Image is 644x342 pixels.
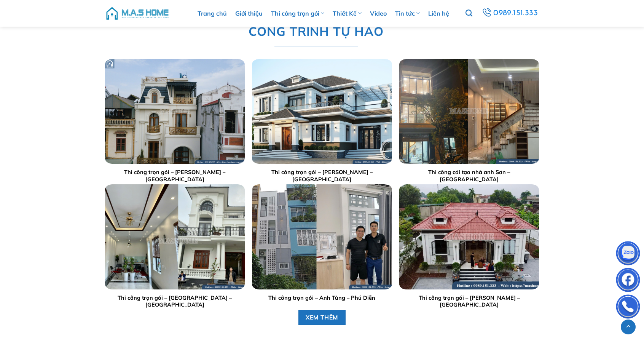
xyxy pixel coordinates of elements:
span: XEM THÊM [306,313,338,322]
a: Lên đầu trang [621,320,636,334]
a: Thi công trọn gói – [GEOGRAPHIC_DATA] – [GEOGRAPHIC_DATA] [105,294,245,308]
img: Phone [617,296,639,319]
img: Báo giá xây nhà trọn gói 2025 15 [252,59,392,164]
a: Thiết Kế [333,2,362,25]
a: 0989.151.333 [480,6,539,20]
img: M.A.S HOME – Tổng Thầu Thiết Kế Và Xây Nhà Trọn Gói [105,2,170,25]
a: Trang chủ [198,2,227,25]
img: Zalo [617,243,639,266]
a: Liên hệ [428,2,449,25]
a: Thi công trọn gói – Anh Tùng – Phú Diễn [268,294,375,302]
a: Thi công cải tạo nhà anh Sơn – [GEOGRAPHIC_DATA] [399,169,539,183]
img: Báo giá xây nhà trọn gói 2025 19 [399,184,539,289]
img: Facebook [617,270,639,292]
img: Báo giá xây nhà trọn gói 2025 18 [252,184,392,289]
a: Tìm kiếm [465,5,472,21]
img: Báo giá xây nhà trọn gói 2025 14 [105,59,245,164]
a: Thi công trọn gói – [PERSON_NAME] – [GEOGRAPHIC_DATA] [399,294,539,308]
img: Báo giá xây nhà trọn gói 2025 16 [399,59,539,164]
a: Giới thiệu [235,2,263,25]
span: Công trình tự hào [248,22,383,41]
a: Video [370,2,387,25]
a: Tin tức [395,2,420,25]
img: Báo giá xây nhà trọn gói 2025 17 [105,184,245,289]
span: 0989.151.333 [493,7,538,20]
a: XEM THÊM [298,310,346,325]
a: Thi công trọn gói [271,2,324,25]
a: Thi công trọn gói – [PERSON_NAME] – [GEOGRAPHIC_DATA] [105,169,245,183]
a: Thi công trọn gói – [PERSON_NAME] – [GEOGRAPHIC_DATA] [252,169,392,183]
